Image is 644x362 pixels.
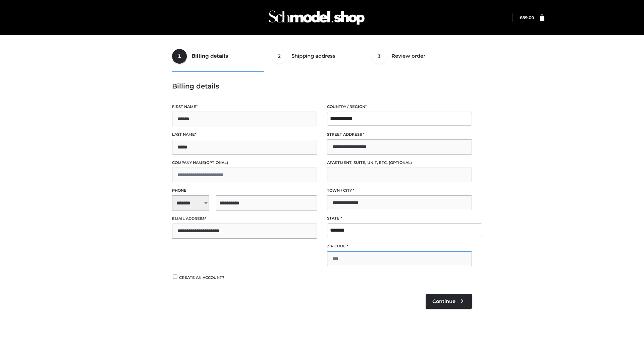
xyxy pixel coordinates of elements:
bdi: 89.00 [520,15,534,20]
label: State [327,215,472,222]
label: Company name [172,160,317,166]
label: ZIP Code [327,243,472,249]
span: £ [520,15,522,20]
label: Phone [172,187,317,194]
h3: Billing details [172,82,472,90]
label: Apartment, suite, unit, etc. [327,160,472,166]
input: Create an account? [172,275,178,279]
span: (optional) [205,160,228,165]
label: Country / Region [327,104,472,110]
span: Continue [432,298,455,304]
label: First name [172,104,317,110]
label: Email address [172,216,317,222]
label: Last name [172,131,317,138]
a: Continue [426,294,472,309]
img: Schmodel Admin 964 [266,4,367,31]
a: £89.00 [520,15,534,20]
label: Town / City [327,187,472,194]
label: Street address [327,131,472,138]
span: Create an account? [179,275,224,280]
span: (optional) [389,160,412,165]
